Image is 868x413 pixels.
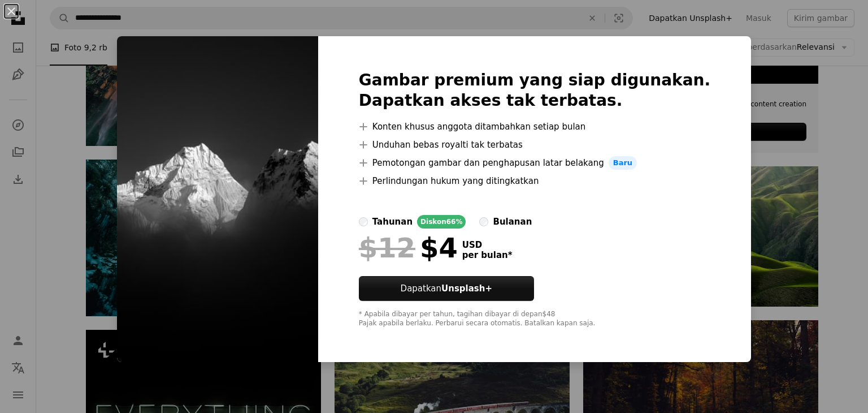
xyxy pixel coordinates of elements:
[479,217,488,226] input: bulanan
[359,174,710,188] li: Perlindungan hukum yang ditingkatkan
[117,36,318,362] img: premium_photo-1685736630644-488e8146a3dc
[462,240,513,250] span: USD
[359,310,710,328] div: * Apabila dibayar per tahun, tagihan dibayar di depan $48 Pajak apabila berlaku. Perbarui secara ...
[417,215,466,229] div: Diskon 66%
[359,233,458,263] div: $4
[372,215,413,229] div: tahunan
[359,276,534,301] button: DapatkanUnsplash+
[359,120,710,134] li: Konten khusus anggota ditambahkan setiap bulan
[493,215,532,229] div: bulanan
[359,70,710,111] h2: Gambar premium yang siap digunakan. Dapatkan akses tak terbatas.
[359,233,415,263] span: $12
[609,156,637,170] span: Baru
[359,156,710,170] li: Pemotongan gambar dan penghapusan latar belakang
[462,250,513,260] span: per bulan *
[359,217,368,226] input: tahunanDiskon66%
[359,138,710,152] li: Unduhan bebas royalti tak terbatas
[441,283,492,294] strong: Unsplash+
